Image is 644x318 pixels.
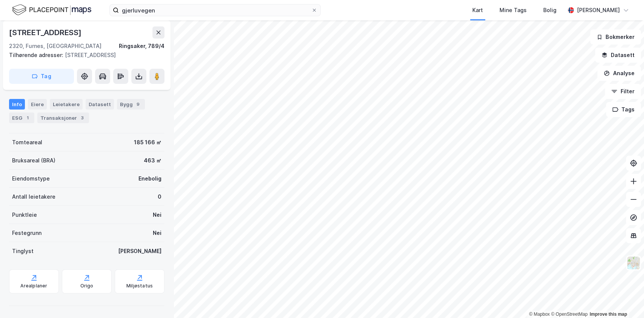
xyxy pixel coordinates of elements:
div: Info [9,99,25,110]
div: [STREET_ADDRESS] [9,26,83,39]
div: Mine Tags [500,6,527,15]
div: Bruksareal (BRA) [12,156,55,165]
a: OpenStreetMap [551,312,587,317]
div: 1 [24,114,31,122]
div: Origo [80,283,94,289]
div: 2320, Furnes, [GEOGRAPHIC_DATA] [9,42,101,51]
img: logo.f888ab2527a4732fd821a326f86c7f29.svg [12,3,91,17]
div: Bygg [117,99,145,110]
div: Miljøstatus [126,283,153,289]
img: Z [626,256,641,270]
span: Tilhørende adresser: [9,52,65,58]
div: Antall leietakere [12,192,55,201]
div: Kart [472,6,483,15]
div: Nei [153,210,161,219]
div: Enebolig [138,174,161,183]
div: Transaksjoner [37,113,89,123]
div: Arealplaner [20,283,47,289]
a: Improve this map [590,312,627,317]
div: Ringsaker, 789/4 [119,42,164,51]
div: Eiendomstype [12,174,50,183]
button: Analyse [597,66,641,81]
div: Tomteareal [12,138,42,147]
button: Tags [606,102,641,117]
div: [STREET_ADDRESS] [9,51,158,60]
div: Punktleie [12,210,37,219]
div: Nei [153,228,161,238]
div: 3 [78,114,86,122]
div: ESG [9,113,34,123]
button: Datasett [595,48,641,63]
div: 185 166 ㎡ [134,138,161,147]
div: Leietakere [50,99,83,110]
div: 9 [134,100,142,108]
div: Tinglyst [12,247,34,256]
button: Filter [605,84,641,99]
div: Datasett [86,99,114,110]
input: Søk på adresse, matrikkel, gårdeiere, leietakere eller personer [119,5,311,16]
button: Bokmerker [590,29,641,45]
div: Kontrollprogram for chat [606,282,644,318]
a: Mapbox [529,312,550,317]
div: Bolig [543,6,556,15]
button: Tag [9,69,74,84]
div: 463 ㎡ [144,156,161,165]
div: 0 [158,192,161,201]
div: Festegrunn [12,228,41,238]
iframe: Chat Widget [606,282,644,318]
div: [PERSON_NAME] [577,6,620,15]
div: Eiere [28,99,47,110]
div: [PERSON_NAME] [118,247,161,256]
